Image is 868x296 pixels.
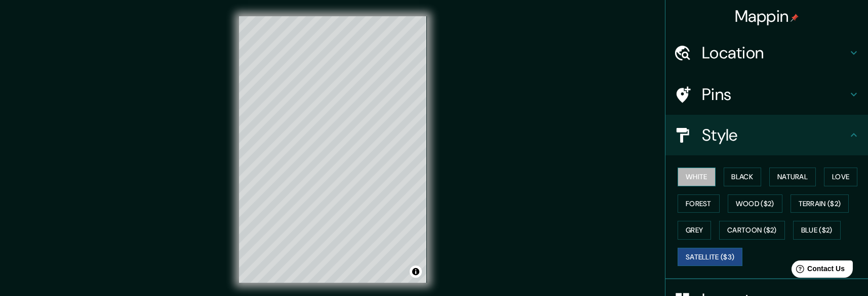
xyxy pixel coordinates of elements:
[410,266,422,278] button: Toggle attribution
[665,115,868,155] div: Style
[719,221,785,240] button: Cartoon ($2)
[702,125,848,145] h4: Style
[678,194,720,213] button: Forest
[678,248,742,267] button: Satellite ($3)
[702,43,848,63] h4: Location
[678,221,711,240] button: Grey
[778,256,857,285] iframe: Help widget launcher
[735,6,799,26] h4: Mappin
[702,84,848,105] h4: Pins
[665,32,868,73] div: Location
[791,194,849,213] button: Terrain ($2)
[665,74,868,115] div: Pins
[678,168,716,186] button: White
[824,168,857,186] button: Love
[793,221,841,240] button: Blue ($2)
[728,194,782,213] button: Wood ($2)
[791,14,799,22] img: pin-icon.png
[769,168,816,186] button: Natural
[724,168,762,186] button: Black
